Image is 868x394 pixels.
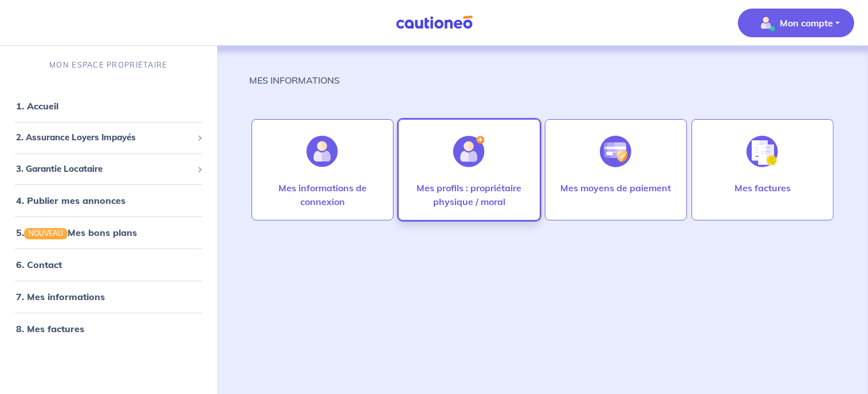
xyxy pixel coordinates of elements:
[307,136,338,167] img: illu_account.svg
[16,100,58,112] a: 1. Accueil
[5,285,213,308] div: 7. Mes informations
[5,221,213,244] div: 5.NOUVEAUMes bons plans
[5,94,213,117] div: 1. Accueil
[738,9,854,37] button: illu_account_valid_menu.svgMon compte
[747,136,778,167] img: illu_invoice.svg
[16,291,105,302] a: 7. Mes informations
[16,163,193,176] span: 3. Garantie Locataire
[453,136,485,167] img: illu_account_add.svg
[16,323,84,334] a: 8. Mes factures
[16,227,137,238] a: 5.NOUVEAUMes bons plans
[5,127,213,149] div: 2. Assurance Loyers Impayés
[600,136,631,167] img: illu_credit_card_no_anim.svg
[264,181,382,208] p: Mes informations de connexion
[249,73,340,87] p: MES INFORMATIONS
[560,181,671,195] p: Mes moyens de paiement
[5,158,213,180] div: 3. Garantie Locataire
[735,181,791,195] p: Mes factures
[49,60,167,70] p: MON ESPACE PROPRIÉTAIRE
[757,14,775,32] img: illu_account_valid_menu.svg
[16,131,193,144] span: 2. Assurance Loyers Impayés
[780,16,833,30] p: Mon compte
[5,317,213,340] div: 8. Mes factures
[391,15,477,30] img: Cautioneo
[5,253,213,276] div: 6. Contact
[16,195,125,206] a: 4. Publier mes annonces
[5,189,213,212] div: 4. Publier mes annonces
[16,259,62,270] a: 6. Contact
[410,181,528,208] p: Mes profils : propriétaire physique / moral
